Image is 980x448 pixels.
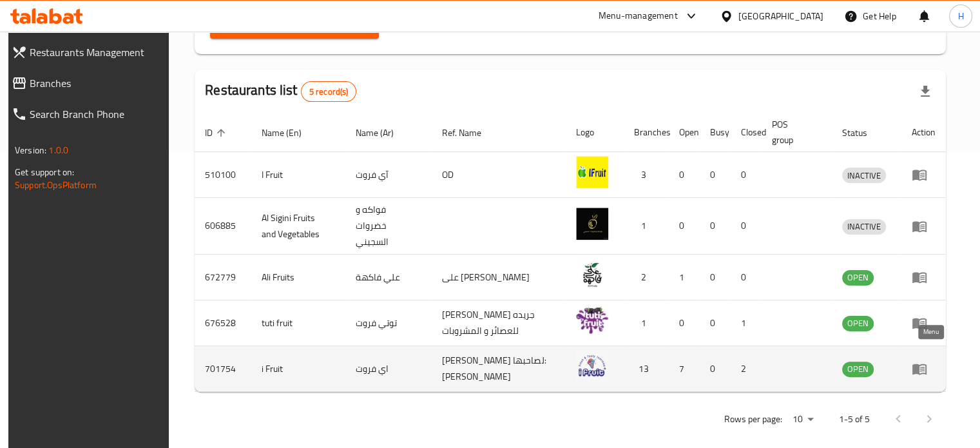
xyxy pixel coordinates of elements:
span: H [957,9,963,23]
a: Search Branch Phone [1,99,172,130]
th: Branches [624,113,669,152]
td: 701754 [195,346,251,392]
div: Menu [912,167,936,182]
td: 0 [700,198,731,255]
th: Busy [700,113,731,152]
span: Search [220,19,368,35]
span: Version: [15,142,46,159]
span: POS group [772,117,816,148]
td: 672779 [195,255,251,300]
h2: Restaurants list [205,81,356,102]
td: 0 [669,152,700,198]
th: Open [669,113,700,152]
div: Rows per page: [787,410,818,429]
td: فواكه و خضروات السجيني [345,198,432,255]
td: 1 [624,300,669,346]
td: 1 [731,300,762,346]
td: [PERSON_NAME] جريده للعصائر و المشروبات [432,300,565,346]
div: Total records count [301,81,357,102]
span: Status [842,125,884,141]
span: Ref. Name [442,125,498,141]
td: 0 [700,152,731,198]
td: 1 [669,255,700,300]
div: Menu [912,219,936,234]
td: 2 [731,346,762,392]
th: Logo [566,113,624,152]
img: tuti fruit [576,304,608,336]
span: OPEN [842,316,874,331]
p: 1-5 of 5 [839,411,870,427]
td: Ali Fruits [251,255,345,300]
a: Restaurants Management [1,37,172,68]
p: Rows per page: [724,411,782,427]
td: 676528 [195,300,251,346]
span: INACTIVE [842,168,886,183]
td: I Fruit [251,152,345,198]
td: 0 [669,198,700,255]
div: OPEN [842,362,874,377]
span: INACTIVE [842,219,886,234]
div: Menu-management [599,8,678,24]
td: علي فاكهة [345,255,432,300]
td: i Fruit [251,346,345,392]
span: 5 record(s) [302,86,356,98]
td: توتي فروت [345,300,432,346]
div: OPEN [842,270,874,286]
span: OPEN [842,270,874,285]
span: Search Branch Phone [30,106,162,122]
span: Name (En) [262,125,318,141]
span: 1.0.0 [48,142,68,159]
div: Export file [910,76,941,107]
table: enhanced table [195,113,946,392]
div: OPEN [842,316,874,331]
td: tuti fruit [251,300,345,346]
td: Al Sigini Fruits and Vegetables [251,198,345,255]
a: Support.OpsPlatform [15,177,97,193]
div: INACTIVE [842,219,886,235]
td: [PERSON_NAME] لصاحبها: [PERSON_NAME] [432,346,565,392]
td: على [PERSON_NAME] [432,255,565,300]
span: Name (Ar) [356,125,410,141]
span: Get support on: [15,164,74,180]
td: 606885 [195,198,251,255]
td: 0 [731,152,762,198]
span: ID [205,125,229,141]
div: [GEOGRAPHIC_DATA] [738,9,823,23]
td: 0 [700,255,731,300]
td: آي فروت [345,152,432,198]
img: Al Sigini Fruits and Vegetables [576,208,608,240]
td: 3 [624,152,669,198]
td: OD [432,152,565,198]
img: i Fruit [576,350,608,382]
span: OPEN [842,362,874,376]
td: 0 [700,300,731,346]
td: 2 [624,255,669,300]
span: Restaurants Management [30,44,162,60]
td: 0 [669,300,700,346]
td: 0 [731,255,762,300]
td: 13 [624,346,669,392]
td: 1 [624,198,669,255]
td: اي فروت [345,346,432,392]
a: Branches [1,68,172,99]
img: I Fruit [576,156,608,188]
td: 0 [700,346,731,392]
th: Action [901,113,946,152]
td: 0 [731,198,762,255]
span: Branches [30,75,162,91]
td: 7 [669,346,700,392]
img: Ali Fruits [576,258,608,291]
td: 510100 [195,152,251,198]
th: Closed [731,113,762,152]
